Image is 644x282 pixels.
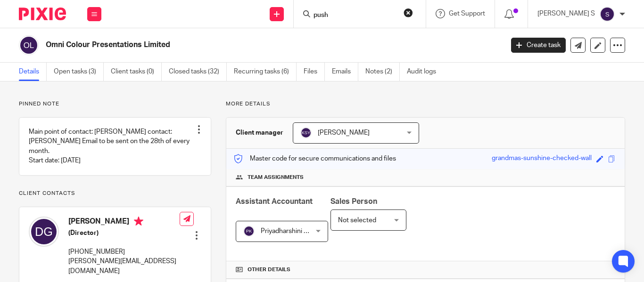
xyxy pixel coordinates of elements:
h4: [PERSON_NAME] [68,217,180,228]
img: svg%3E [19,35,39,55]
a: Client tasks (0) [111,63,162,81]
a: Create task [511,38,566,53]
span: Sales Person [330,198,377,205]
a: Notes (2) [365,63,400,81]
a: Audit logs [407,63,443,81]
div: grandmas-sunshine-checked-wall [492,153,592,164]
span: Not selected [338,217,376,224]
img: Pixie [19,8,66,20]
p: [PERSON_NAME][EMAIL_ADDRESS][DOMAIN_NAME] [68,257,180,276]
span: [PERSON_NAME] [318,129,370,136]
span: Team assignments [248,174,304,181]
a: Files [304,63,325,81]
a: Emails [332,63,358,81]
span: Get Support [449,10,485,17]
p: Master code for secure communications and files [233,154,396,163]
span: Priyadharshini Kalidass [261,228,328,234]
a: Recurring tasks (6) [234,63,297,81]
p: Client contacts [19,190,211,197]
p: [PHONE_NUMBER] [68,247,180,257]
p: More details [226,100,625,108]
img: svg%3E [600,7,615,22]
button: Clear [404,8,413,17]
img: svg%3E [29,217,59,247]
a: Closed tasks (32) [169,63,227,81]
a: Details [19,63,47,81]
span: Assistant Accountant [236,198,313,205]
input: Search [313,11,397,20]
a: Open tasks (3) [54,63,104,81]
h2: Omni Colour Presentations Limited [46,40,407,50]
p: Pinned note [19,100,211,108]
span: Other details [248,266,290,274]
i: Primary [134,217,143,226]
p: [PERSON_NAME] S [537,9,595,18]
h5: (Director) [68,228,180,238]
img: svg%3E [243,226,255,237]
img: svg%3E [300,127,312,138]
h3: Client manager [236,128,283,137]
